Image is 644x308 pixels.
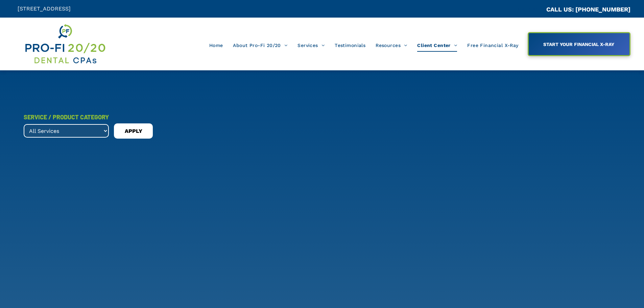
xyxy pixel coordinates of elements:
span: [STREET_ADDRESS] [18,5,71,12]
img: Get Dental CPA Consulting, Bookkeeping, & Bank Loans [24,23,106,65]
div: SERVICE / PRODUCT CATEGORY [24,111,109,123]
a: Free Financial X-Ray [462,39,523,52]
span: APPLY [125,126,142,137]
span: CA::CALLC [518,6,546,13]
a: Home [204,39,228,52]
a: About Pro-Fi 20/20 [228,39,292,52]
a: Client Center [412,39,462,52]
a: Resources [371,39,412,52]
a: Services [292,39,330,52]
span: START YOUR FINANCIAL X-RAY [541,38,617,50]
a: START YOUR FINANCIAL X-RAY [528,32,630,56]
a: Testimonials [330,39,371,52]
a: CALL US: [PHONE_NUMBER] [546,6,630,13]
